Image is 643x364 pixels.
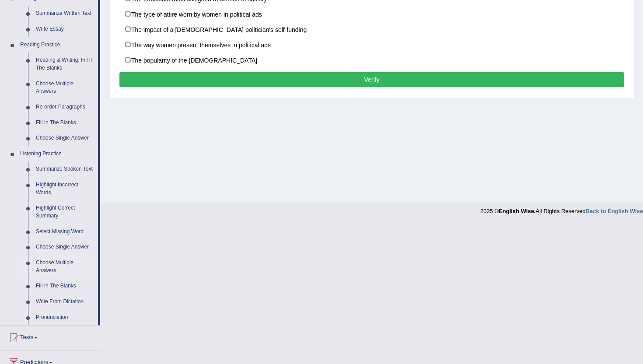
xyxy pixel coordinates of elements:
label: The way women present themselves in political ads [119,37,624,52]
a: Choose Multiple Answers [32,76,98,99]
a: Highlight Incorrect Words [32,177,98,200]
a: Listening Practice [16,146,98,162]
button: Verify [119,72,624,87]
a: Choose Single Answer [32,239,98,255]
a: Write From Dictation [32,294,98,310]
a: Fill In The Blanks [32,115,98,131]
label: The impact of a [DEMOGRAPHIC_DATA] politician's self-funding [119,21,624,37]
a: Choose Single Answer [32,130,98,146]
a: Choose Multiple Answers [32,255,98,278]
label: The type of attire worn by women in political ads [119,6,624,22]
a: Back to English Wise [586,208,643,214]
a: Highlight Correct Summary [32,200,98,224]
a: Summarize Spoken Text [32,161,98,177]
a: Pronunciation [32,310,98,325]
label: The popularity of the [DEMOGRAPHIC_DATA] [119,52,624,68]
a: Write Essay [32,21,98,37]
a: Reading Practice [16,37,98,53]
a: Fill In The Blanks [32,278,98,294]
strong: English Wise. [499,208,535,214]
a: Reading & Writing: Fill In The Blanks [32,52,98,76]
a: Select Missing Word [32,224,98,240]
a: Re-order Paragraphs [32,99,98,115]
div: 2025 © All Rights Reserved [480,203,643,215]
a: Tests [0,325,100,347]
a: Summarize Written Text [32,6,98,21]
